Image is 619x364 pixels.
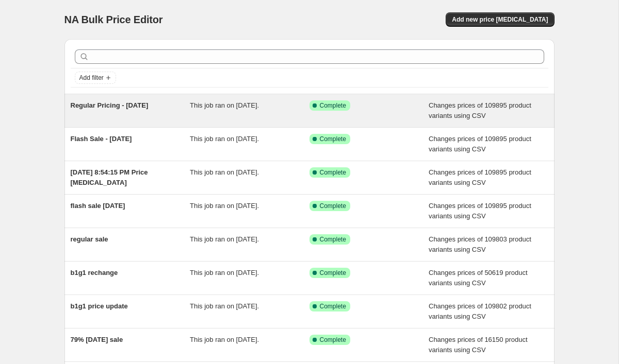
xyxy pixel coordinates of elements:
[320,202,346,210] span: Complete
[71,101,149,109] span: Regular Pricing - [DATE]
[429,202,531,220] span: Changes prices of 109895 product variants using CSV
[79,74,104,82] span: Add filter
[446,12,554,27] button: Add new price [MEDICAL_DATA]
[75,72,116,84] button: Add filter
[190,101,259,109] span: This job ran on [DATE].
[429,168,531,186] span: Changes prices of 109895 product variants using CSV
[429,269,528,287] span: Changes prices of 50619 product variants using CSV
[190,336,259,343] span: This job ran on [DATE].
[452,15,548,24] span: Add new price [MEDICAL_DATA]
[190,202,259,210] span: This job ran on [DATE].
[320,336,346,344] span: Complete
[190,235,259,243] span: This job ran on [DATE].
[190,168,259,176] span: This job ran on [DATE].
[429,336,528,354] span: Changes prices of 16150 product variants using CSV
[71,168,148,186] span: [DATE] 8:54:15 PM Price [MEDICAL_DATA]
[71,302,128,310] span: b1g1 price update
[71,235,108,243] span: regular sale
[71,202,125,210] span: flash sale [DATE]
[71,336,123,343] span: 79% [DATE] sale
[190,302,259,310] span: This job ran on [DATE].
[429,302,531,320] span: Changes prices of 109802 product variants using CSV
[320,269,346,277] span: Complete
[320,101,346,110] span: Complete
[320,235,346,244] span: Complete
[64,14,163,25] span: NA Bulk Price Editor
[429,235,531,253] span: Changes prices of 109803 product variants using CSV
[320,168,346,177] span: Complete
[190,269,259,276] span: This job ran on [DATE].
[429,135,531,153] span: Changes prices of 109895 product variants using CSV
[190,135,259,143] span: This job ran on [DATE].
[320,135,346,143] span: Complete
[71,135,132,143] span: Flash Sale - [DATE]
[320,302,346,310] span: Complete
[429,101,531,119] span: Changes prices of 109895 product variants using CSV
[71,269,118,276] span: b1g1 rechange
